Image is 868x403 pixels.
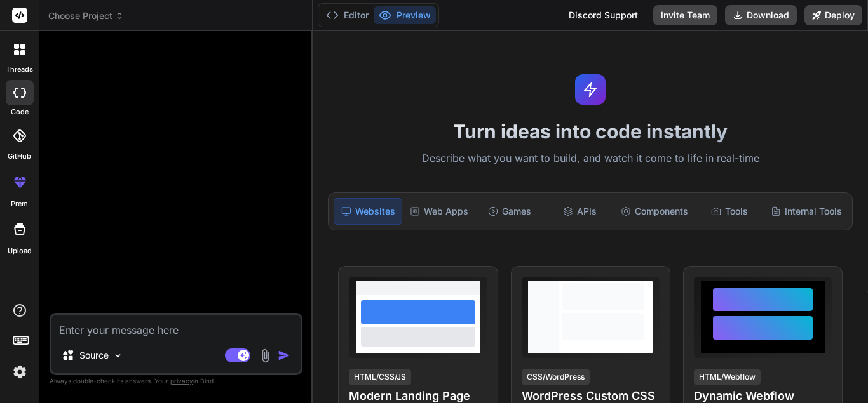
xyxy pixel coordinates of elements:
div: Discord Support [561,5,646,25]
img: icon [278,349,290,362]
label: Upload [8,246,32,256]
p: Source [79,349,109,362]
label: code [11,107,29,117]
span: privacy [170,377,193,385]
img: Pick Models [112,350,123,361]
div: HTML/CSS/JS [349,369,411,385]
div: Components [616,198,693,225]
label: threads [6,64,33,75]
label: GitHub [8,151,31,162]
div: CSS/WordPress [522,369,590,385]
button: Editor [321,6,374,24]
img: settings [9,361,31,383]
button: Deploy [804,5,862,25]
button: Download [725,5,797,25]
div: Internal Tools [766,198,847,225]
p: Always double-check its answers. Your in Bind [50,375,302,387]
div: Games [476,198,543,225]
button: Preview [374,6,436,24]
img: attachment [258,348,273,363]
div: Websites [334,198,402,225]
div: APIs [546,198,613,225]
div: Tools [696,198,763,225]
span: Choose Project [48,10,124,22]
p: Describe what you want to build, and watch it come to life in real-time [320,150,860,167]
div: HTML/Webflow [694,369,761,385]
div: Web Apps [405,198,473,225]
h1: Turn ideas into code instantly [320,120,860,143]
label: prem [11,199,28,209]
button: Invite Team [653,5,717,25]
